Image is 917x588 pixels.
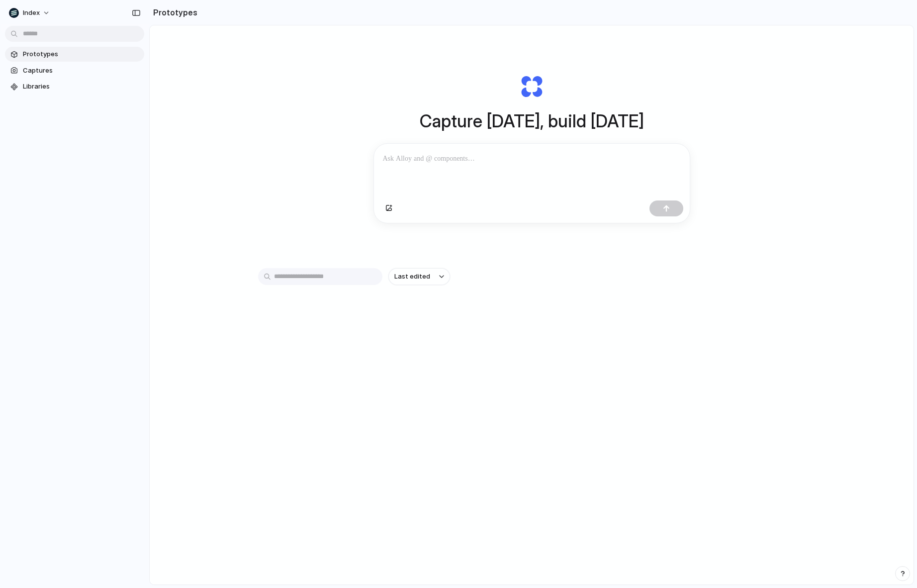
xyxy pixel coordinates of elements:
h1: Capture [DATE], build [DATE] [420,108,644,134]
span: Libraries [23,82,140,92]
a: Prototypes [5,47,144,62]
a: Captures [5,63,144,78]
span: Prototypes [23,49,140,59]
span: Index [23,8,40,18]
button: Index [5,5,55,21]
span: Last edited [394,272,430,282]
h2: Prototypes [149,6,197,18]
span: Captures [23,66,140,76]
a: Libraries [5,79,144,94]
button: Last edited [388,268,450,285]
